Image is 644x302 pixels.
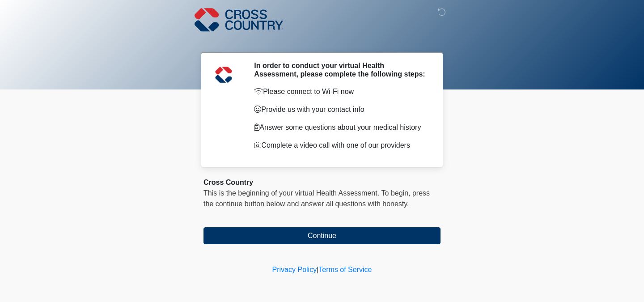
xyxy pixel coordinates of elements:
[318,266,372,273] a: Terms of Service
[210,61,237,88] img: Agent Avatar
[254,122,427,133] p: Answer some questions about your medical history
[197,32,447,49] h1: ‎ ‎ ‎
[195,7,283,33] img: Cross Country Logo
[272,266,317,273] a: Privacy Policy
[381,189,412,197] span: To begin,
[317,266,318,273] a: |
[203,189,430,208] span: press the continue button below and answer all questions with honesty.
[254,86,427,97] p: Please connect to Wi-Fi now
[203,227,441,244] button: Continue
[254,140,427,151] p: Complete a video call with one of our providers
[254,61,427,78] h2: In order to conduct your virtual Health Assessment, please complete the following steps:
[254,104,427,115] p: Provide us with your contact info
[203,177,441,188] div: Cross Country
[203,189,379,197] span: This is the beginning of your virtual Health Assessment.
